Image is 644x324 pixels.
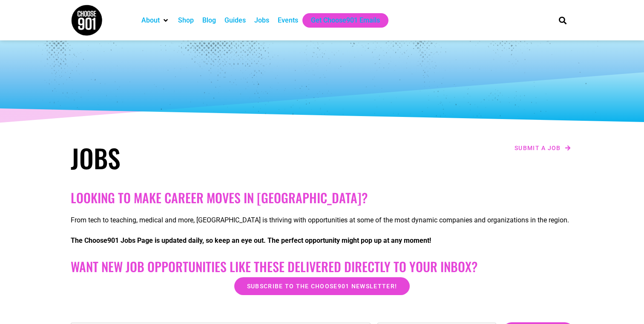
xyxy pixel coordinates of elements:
[234,277,410,295] a: Subscribe to the Choose901 newsletter!
[556,13,570,27] div: Search
[71,190,573,205] h2: Looking to make career moves in [GEOGRAPHIC_DATA]?
[137,13,174,28] div: About
[71,259,573,274] h2: Want New Job Opportunities like these Delivered Directly to your Inbox?
[141,15,160,26] a: About
[71,236,431,244] strong: The Choose901 Jobs Page is updated daily, so keep an eye out. The perfect opportunity might pop u...
[247,283,397,289] span: Subscribe to the Choose901 newsletter!
[71,215,573,225] p: From tech to teaching, medical and more, [GEOGRAPHIC_DATA] is thriving with opportunities at some...
[137,13,544,28] nav: Main nav
[512,142,573,153] a: Submit a job
[254,15,269,26] a: Jobs
[202,15,216,26] a: Blog
[71,142,318,173] h1: Jobs
[224,15,246,26] a: Guides
[515,145,561,151] span: Submit a job
[311,15,380,26] a: Get Choose901 Emails
[178,15,194,26] a: Shop
[278,15,298,26] a: Events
